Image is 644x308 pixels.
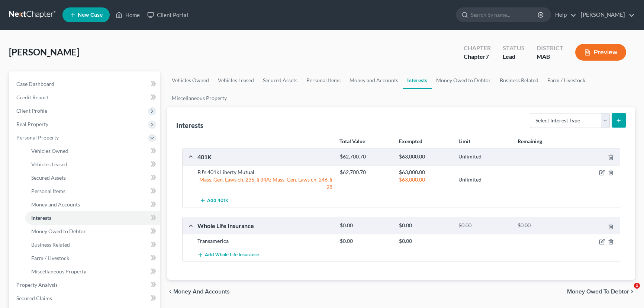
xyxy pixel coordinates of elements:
[258,71,302,89] a: Secured Assets
[575,44,626,61] button: Preview
[464,44,491,52] div: Chapter
[471,8,539,22] input: Search by name...
[31,215,51,221] span: Interests
[25,185,160,198] a: Personal Items
[167,71,213,89] a: Vehicles Owned
[25,158,160,171] a: Vehicles Leased
[25,238,160,251] a: Business Related
[567,289,635,295] button: Money Owed to Debtor chevron_right
[167,89,231,107] a: Miscellaneous Property
[194,169,336,176] div: BJ's 401k Liberty Mutual
[336,153,395,160] div: $62,700.70
[213,71,258,89] a: Vehicles Leased
[345,71,403,89] a: Money and Accounts
[336,237,395,245] div: $0.00
[10,91,160,104] a: Credit Report
[395,169,454,176] div: $63,000.00
[543,71,590,89] a: Farm / Livestock
[551,8,576,22] a: Help
[25,265,160,278] a: Miscellaneous Property
[458,138,470,144] strong: Limit
[31,161,67,167] span: Vehicles Leased
[518,138,542,144] strong: Remaining
[339,138,365,144] strong: Total Value
[503,44,525,52] div: Status
[577,8,635,22] a: [PERSON_NAME]
[395,153,454,160] div: $63,000.00
[167,289,173,295] i: chevron_left
[31,188,65,194] span: Personal Items
[112,8,144,22] a: Home
[25,171,160,185] a: Secured Assets
[31,174,66,181] span: Secured Assets
[194,237,336,245] div: Transamerica
[455,222,514,229] div: $0.00
[395,176,454,183] div: $63,000.00
[16,134,59,141] span: Personal Property
[10,292,160,305] a: Secured Claims
[197,248,259,262] button: Add Whole Life Insurance
[31,268,86,275] span: Miscellaneous Property
[395,237,454,245] div: $0.00
[495,71,543,89] a: Business Related
[634,283,640,289] span: 1
[399,138,422,144] strong: Exempted
[16,282,58,288] span: Property Analysis
[197,194,230,208] button: Add 401K
[31,201,80,208] span: Money and Accounts
[455,176,514,183] div: Unlimited
[395,222,454,229] div: $0.00
[10,278,160,292] a: Property Analysis
[10,77,160,91] a: Case Dashboard
[16,81,54,87] span: Case Dashboard
[194,153,336,161] div: 401K
[31,241,70,248] span: Business Related
[144,8,192,22] a: Client Portal
[464,52,491,61] div: Chapter
[455,153,514,160] div: Unlimited
[486,53,489,60] span: 7
[194,222,336,230] div: Whole Life Insurance
[567,289,629,295] span: Money Owed to Debtor
[25,198,160,211] a: Money and Accounts
[9,46,79,57] span: [PERSON_NAME]
[336,222,395,229] div: $0.00
[537,52,563,61] div: MAB
[25,144,160,158] a: Vehicles Owned
[403,71,432,89] a: Interests
[31,228,86,234] span: Money Owed to Debtor
[432,71,495,89] a: Money Owed to Debtor
[78,12,103,18] span: New Case
[25,251,160,265] a: Farm / Livestock
[302,71,345,89] a: Personal Items
[336,169,395,176] div: $62,700.70
[173,289,230,295] span: Money and Accounts
[207,198,228,204] span: Add 401K
[167,289,230,295] button: chevron_left Money and Accounts
[503,52,525,61] div: Lead
[16,108,47,114] span: Client Profile
[205,252,259,258] span: Add Whole Life Insurance
[16,94,48,100] span: Credit Report
[16,295,52,301] span: Secured Claims
[194,176,336,191] div: Mass. Gen. Laws ch. 235, § 34A; Mass. Gen. Laws ch. 246, § 28
[25,225,160,238] a: Money Owed to Debtor
[619,283,637,301] iframe: Intercom live chat
[31,255,69,261] span: Farm / Livestock
[25,211,160,225] a: Interests
[31,148,68,154] span: Vehicles Owned
[16,121,48,127] span: Real Property
[537,44,563,52] div: District
[514,222,573,229] div: $0.00
[176,121,203,130] div: Interests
